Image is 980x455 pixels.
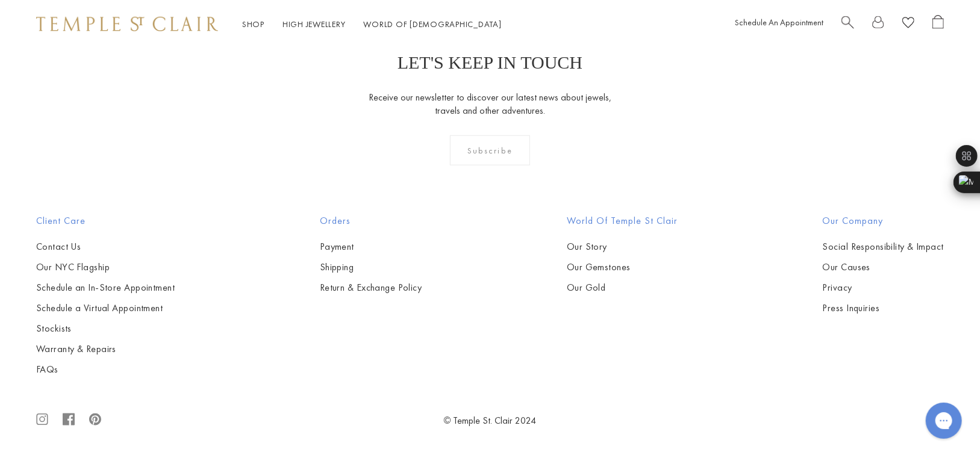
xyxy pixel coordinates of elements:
a: Schedule an In-Store Appointment [36,281,175,294]
a: Payment [320,240,422,253]
a: Privacy [823,281,944,294]
a: Open Shopping Bag [932,15,944,34]
p: LET'S KEEP IN TOUCH [398,52,582,73]
iframe: Gorgias live chat messenger [920,398,968,443]
a: Our Gemstones [567,261,678,274]
a: Schedule An Appointment [735,17,823,28]
h2: Orders [320,214,422,228]
div: Subscribe [450,135,530,166]
a: © Temple St. Clair 2024 [444,414,537,427]
a: Search [841,15,854,34]
a: World of [DEMOGRAPHIC_DATA]World of [DEMOGRAPHIC_DATA] [364,19,502,29]
a: ShopShop [242,19,264,29]
a: Social Responsibility & Impact [823,240,944,253]
a: Contact Us [36,240,175,253]
a: Our Causes [823,261,944,274]
h2: Our Company [823,214,944,228]
a: Press Inquiries [823,302,944,315]
a: FAQs [36,363,175,376]
a: Return & Exchange Policy [320,281,422,294]
h2: Client Care [36,214,175,228]
a: View Wishlist [902,15,914,34]
a: Our NYC Flagship [36,261,175,274]
a: Shipping [320,261,422,274]
a: Our Gold [567,281,678,294]
h2: World of Temple St Clair [567,214,678,228]
a: Schedule a Virtual Appointment [36,302,175,315]
a: Warranty & Repairs [36,342,175,356]
a: High JewelleryHigh Jewellery [282,19,346,29]
a: Stockists [36,322,175,335]
p: Receive our newsletter to discover our latest news about jewels, travels and other adventures. [368,91,612,117]
nav: Main navigation [242,17,502,32]
a: Our Story [567,240,678,253]
img: Temple St. Clair [36,17,218,31]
